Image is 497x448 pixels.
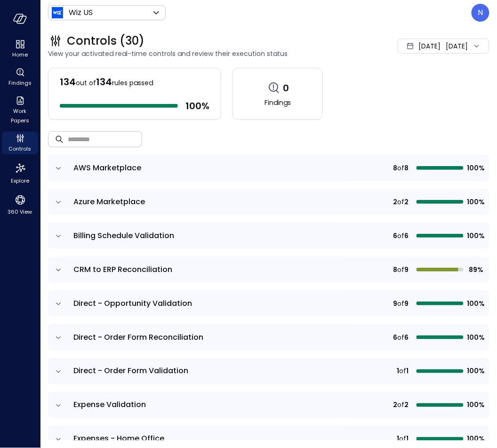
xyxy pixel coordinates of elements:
[96,75,112,88] span: 134
[54,265,63,275] button: expand row
[2,66,38,88] div: Findings
[472,4,489,22] div: Noy Vadai
[393,298,398,309] span: 9
[405,197,409,207] span: 2
[6,106,34,125] span: Work Papers
[467,264,484,275] span: 89%
[400,434,407,444] span: of
[407,366,409,376] span: 1
[9,144,32,153] span: Controls
[48,48,339,59] span: View your activated real-time controls and review their execution status
[54,333,63,343] button: expand row
[73,196,145,207] span: Azure Marketplace
[73,332,203,343] span: Direct - Order Form Reconciliation
[283,82,289,94] span: 0
[54,367,63,376] button: expand row
[405,400,409,410] span: 2
[398,197,405,207] span: of
[478,7,483,18] p: N
[393,400,398,410] span: 2
[54,401,63,410] button: expand row
[52,7,63,18] img: Icon
[54,299,63,309] button: expand row
[467,434,484,444] span: 100%
[393,264,398,275] span: 8
[398,264,405,275] span: of
[112,78,153,88] span: rules passed
[405,332,409,343] span: 6
[12,50,28,59] span: Home
[405,231,409,241] span: 6
[398,332,405,343] span: of
[398,163,405,173] span: of
[2,38,38,60] div: Home
[393,197,398,207] span: 2
[467,298,484,309] span: 100%
[467,332,484,343] span: 100%
[185,100,209,112] span: 100 %
[398,400,405,410] span: of
[73,230,174,241] span: Billing Schedule Validation
[54,198,63,207] button: expand row
[54,164,63,173] button: expand row
[54,232,63,241] button: expand row
[8,78,32,88] span: Findings
[397,434,400,444] span: 1
[2,160,38,186] div: Explore
[8,207,32,216] span: 360 View
[467,197,484,207] span: 100%
[73,298,192,309] span: Direct - Opportunity Validation
[2,132,38,154] div: Controls
[467,231,484,241] span: 100%
[393,332,398,343] span: 6
[467,400,484,410] span: 100%
[467,366,484,376] span: 100%
[393,163,398,173] span: 8
[265,97,291,108] span: Findings
[73,366,188,376] span: Direct - Order Form Validation
[76,78,96,88] span: out of
[405,264,409,275] span: 9
[11,176,29,185] span: Explore
[60,75,76,88] span: 134
[2,94,38,126] div: Work Papers
[405,163,409,173] span: 8
[54,435,63,444] button: expand row
[467,163,484,173] span: 100%
[398,298,405,309] span: of
[2,192,38,217] div: 360 View
[397,366,400,376] span: 1
[405,298,409,309] span: 9
[398,231,405,241] span: of
[232,68,323,120] a: 0Findings
[419,41,441,51] span: [DATE]
[73,400,146,410] span: Expense Validation
[400,366,407,376] span: of
[67,33,144,48] span: Controls (30)
[73,162,141,173] span: AWS Marketplace
[73,433,164,444] span: Expenses - Home Office
[69,7,93,18] p: Wiz US
[393,231,398,241] span: 6
[407,434,409,444] span: 1
[73,264,172,275] span: CRM to ERP Reconciliation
